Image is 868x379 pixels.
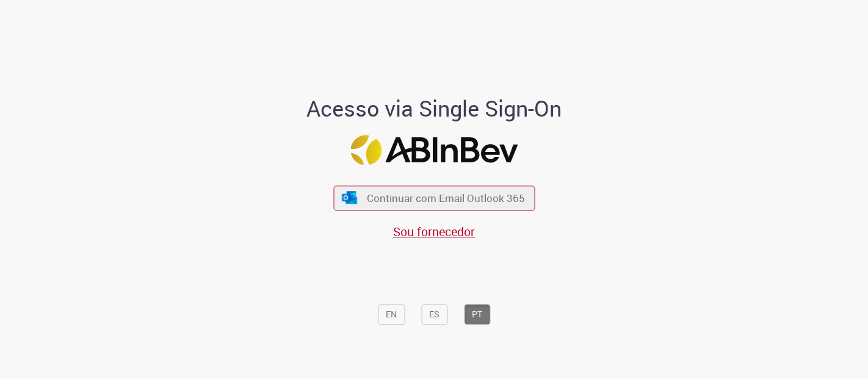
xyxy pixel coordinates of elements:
img: Logo ABInBev [350,135,518,165]
button: EN [378,304,405,325]
button: ES [421,304,447,325]
img: ícone Azure/Microsoft 360 [341,191,358,204]
button: PT [464,304,490,325]
span: Continuar com Email Outlook 365 [367,191,525,205]
button: ícone Azure/Microsoft 360 Continuar com Email Outlook 365 [333,186,535,211]
h1: Acesso via Single Sign-On [265,96,604,121]
a: Sou fornecedor [393,223,475,240]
